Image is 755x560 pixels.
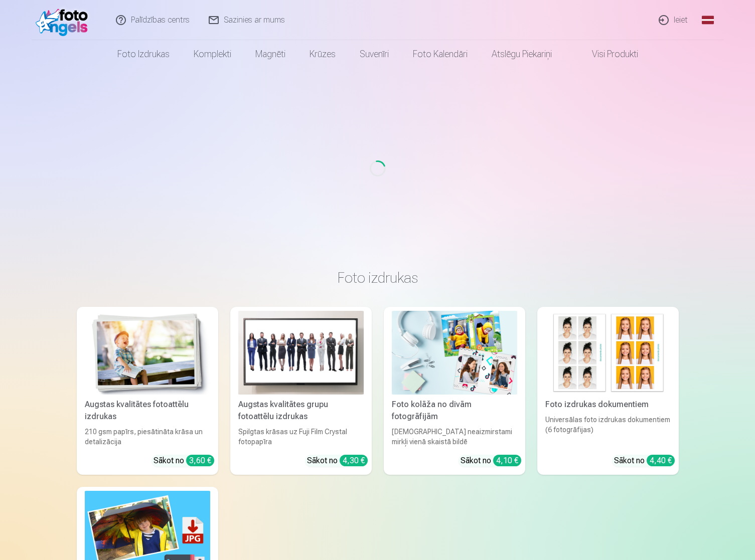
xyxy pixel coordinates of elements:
[85,311,210,395] img: Augstas kvalitātes fotoattēlu izdrukas
[85,269,671,287] h3: Foto izdrukas
[238,311,364,395] img: Augstas kvalitātes grupu fotoattēlu izdrukas
[297,40,348,68] a: Krūzes
[182,40,243,68] a: Komplekti
[545,311,671,395] img: Foto izdrukas dokumentiem
[480,40,564,68] a: Atslēgu piekariņi
[36,4,93,36] img: /fa1
[537,307,679,475] a: Foto izdrukas dokumentiemFoto izdrukas dokumentiemUniversālas foto izdrukas dokumentiem (6 fotogr...
[401,40,480,68] a: Foto kalendāri
[307,455,368,467] div: Sākot no
[461,455,521,467] div: Sākot no
[105,40,182,68] a: Foto izdrukas
[234,427,368,447] div: Spilgtas krāsas uz Fuji Film Crystal fotopapīra
[340,455,368,466] div: 4,30 €
[384,307,525,475] a: Foto kolāža no divām fotogrāfijāmFoto kolāža no divām fotogrāfijām[DEMOGRAPHIC_DATA] neaizmirstam...
[647,455,675,466] div: 4,40 €
[392,311,517,395] img: Foto kolāža no divām fotogrāfijām
[348,40,401,68] a: Suvenīri
[541,399,675,411] div: Foto izdrukas dokumentiem
[243,40,297,68] a: Magnēti
[234,399,368,423] div: Augstas kvalitātes grupu fotoattēlu izdrukas
[230,307,372,475] a: Augstas kvalitātes grupu fotoattēlu izdrukasAugstas kvalitātes grupu fotoattēlu izdrukasSpilgtas ...
[77,307,218,475] a: Augstas kvalitātes fotoattēlu izdrukasAugstas kvalitātes fotoattēlu izdrukas210 gsm papīrs, piesā...
[154,455,214,467] div: Sākot no
[564,40,650,68] a: Visi produkti
[81,399,214,423] div: Augstas kvalitātes fotoattēlu izdrukas
[81,427,214,447] div: 210 gsm papīrs, piesātināta krāsa un detalizācija
[493,455,521,466] div: 4,10 €
[186,455,214,466] div: 3,60 €
[388,399,521,423] div: Foto kolāža no divām fotogrāfijām
[388,427,521,447] div: [DEMOGRAPHIC_DATA] neaizmirstami mirkļi vienā skaistā bildē
[614,455,675,467] div: Sākot no
[541,415,675,447] div: Universālas foto izdrukas dokumentiem (6 fotogrāfijas)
